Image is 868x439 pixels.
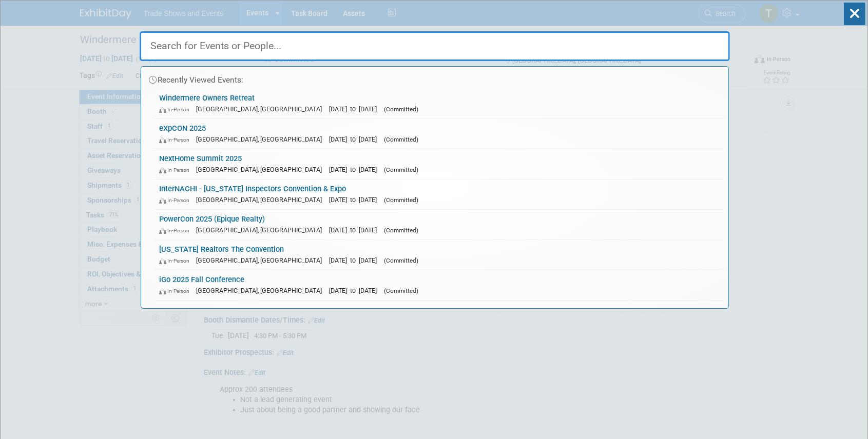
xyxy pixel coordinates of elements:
[154,240,723,270] a: [US_STATE] Realtors The Convention In-Person [GEOGRAPHIC_DATA], [GEOGRAPHIC_DATA] [DATE] to [DATE...
[154,270,723,300] a: iGo 2025 Fall Conference In-Person [GEOGRAPHIC_DATA], [GEOGRAPHIC_DATA] [DATE] to [DATE] (Committed)
[329,166,382,173] span: [DATE] to [DATE]
[384,227,418,234] span: (Committed)
[196,287,327,294] span: [GEOGRAPHIC_DATA], [GEOGRAPHIC_DATA]
[384,287,418,294] span: (Committed)
[159,167,194,173] span: In-Person
[384,136,418,143] span: (Committed)
[329,256,382,264] span: [DATE] to [DATE]
[159,136,194,143] span: In-Person
[196,105,327,113] span: [GEOGRAPHIC_DATA], [GEOGRAPHIC_DATA]
[154,179,723,209] a: InterNACHI - [US_STATE] Inspectors Convention & Expo In-Person [GEOGRAPHIC_DATA], [GEOGRAPHIC_DAT...
[329,196,382,204] span: [DATE] to [DATE]
[329,287,382,294] span: [DATE] to [DATE]
[159,288,194,294] span: In-Person
[140,31,730,61] input: Search for Events or People...
[196,166,327,173] span: [GEOGRAPHIC_DATA], [GEOGRAPHIC_DATA]
[196,226,327,234] span: [GEOGRAPHIC_DATA], [GEOGRAPHIC_DATA]
[154,149,723,179] a: NextHome Summit 2025 In-Person [GEOGRAPHIC_DATA], [GEOGRAPHIC_DATA] [DATE] to [DATE] (Committed)
[384,106,418,113] span: (Committed)
[329,105,382,113] span: [DATE] to [DATE]
[159,106,194,113] span: In-Person
[384,257,418,264] span: (Committed)
[196,135,327,143] span: [GEOGRAPHIC_DATA], [GEOGRAPHIC_DATA]
[196,256,327,264] span: [GEOGRAPHIC_DATA], [GEOGRAPHIC_DATA]
[146,67,723,89] div: Recently Viewed Events:
[384,196,418,204] span: (Committed)
[329,226,382,234] span: [DATE] to [DATE]
[196,196,327,204] span: [GEOGRAPHIC_DATA], [GEOGRAPHIC_DATA]
[159,257,194,264] span: In-Person
[154,210,723,240] a: PowerCon 2025 (Epique Realty) In-Person [GEOGRAPHIC_DATA], [GEOGRAPHIC_DATA] [DATE] to [DATE] (Co...
[154,89,723,118] a: Windermere Owners Retreat In-Person [GEOGRAPHIC_DATA], [GEOGRAPHIC_DATA] [DATE] to [DATE] (Commit...
[159,197,194,204] span: In-Person
[384,166,418,173] span: (Committed)
[159,227,194,234] span: In-Person
[329,135,382,143] span: [DATE] to [DATE]
[154,119,723,149] a: eXpCON 2025 In-Person [GEOGRAPHIC_DATA], [GEOGRAPHIC_DATA] [DATE] to [DATE] (Committed)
